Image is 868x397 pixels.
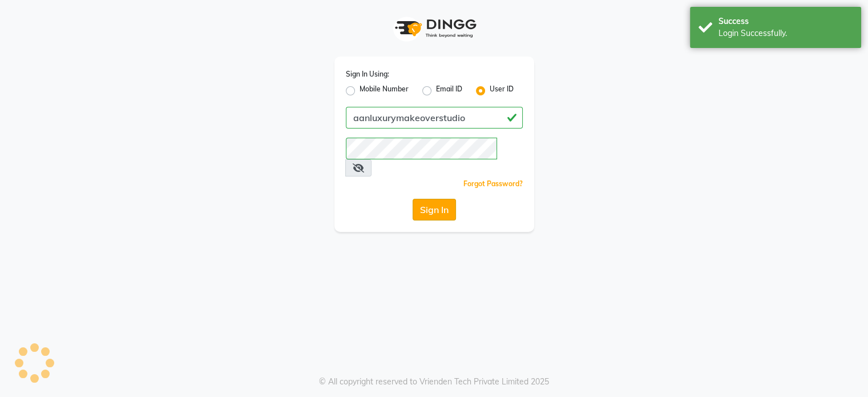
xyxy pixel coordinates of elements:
[360,84,409,98] label: Mobile Number
[718,27,853,39] div: Login Successfully.
[463,179,523,188] a: Forgot Password?
[436,84,462,98] label: Email ID
[346,107,523,129] input: Username
[389,11,480,45] img: logo1.svg
[346,69,389,79] label: Sign In Using:
[490,84,514,98] label: User ID
[718,15,853,27] div: Success
[413,199,456,220] button: Sign In
[346,138,497,159] input: Username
